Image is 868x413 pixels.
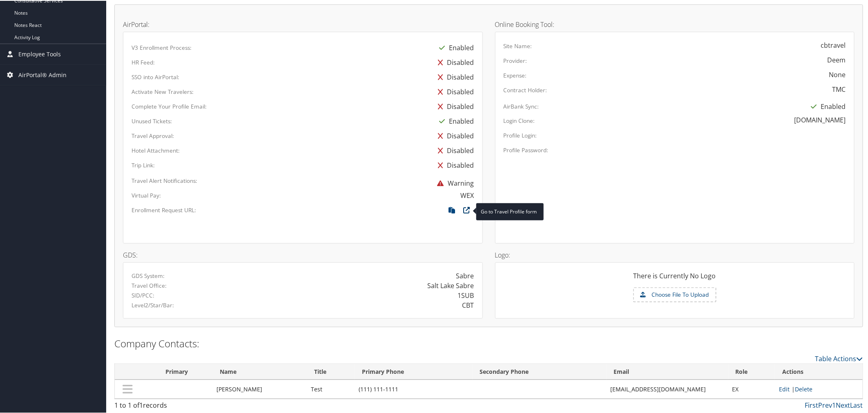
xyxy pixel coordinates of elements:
[123,251,483,258] h4: GDS:
[504,41,532,49] label: Site Name:
[504,102,539,110] label: AirBank Sync:
[836,400,850,409] a: Next
[456,270,474,280] div: Sabre
[132,43,192,51] label: V3 Enrollment Process:
[473,363,607,379] th: Secondary Phone
[132,131,174,139] label: Travel Approval:
[132,146,180,154] label: Hotel Attachment:
[607,363,728,379] th: Email
[132,116,172,124] label: Unused Tickets:
[434,157,474,172] div: Disabled
[355,363,472,379] th: Primary Phone
[132,176,197,184] label: Travel Alert Notifications:
[212,363,307,379] th: Name
[634,287,716,301] label: Choose File To Upload
[504,116,535,124] label: Login Clone:
[114,336,863,350] h2: Company Contacts:
[795,384,812,392] a: Delete
[132,160,155,169] label: Trip Link:
[434,142,474,157] div: Disabled
[807,98,846,113] div: Enabled
[461,190,474,200] div: WEX
[504,71,527,79] label: Expense:
[434,84,474,98] div: Disabled
[775,363,863,379] th: Actions
[307,379,355,398] td: Test
[141,363,212,379] th: Primary
[495,251,855,258] h4: Logo:
[434,128,474,142] div: Disabled
[850,400,863,409] a: Last
[832,400,836,409] a: 1
[132,281,167,289] label: Travel Office:
[132,72,179,80] label: SSO into AirPortal:
[794,114,846,124] div: [DOMAIN_NAME]
[18,43,61,64] span: Employee Tools
[132,102,207,110] label: Complete Your Profile Email:
[132,291,154,299] label: SID/PCC:
[307,363,355,379] th: Title
[821,40,846,49] div: cbtravel
[132,205,196,213] label: Enrollment Request URL:
[775,379,863,398] td: |
[139,400,143,409] span: 1
[805,400,819,409] a: First
[779,384,790,392] a: Edit
[815,353,863,362] a: Table Actions
[832,84,846,93] div: TMC
[504,270,846,286] div: There is Currently No Logo
[212,379,307,398] td: [PERSON_NAME]
[434,98,474,113] div: Disabled
[504,56,527,64] label: Provider:
[435,40,474,54] div: Enabled
[434,69,474,84] div: Disabled
[828,54,846,64] div: Deem
[355,379,472,398] td: (111) 111-1111
[433,178,474,187] span: Warning
[434,54,474,69] div: Disabled
[132,87,194,95] label: Activate New Travelers:
[504,131,537,139] label: Profile Login:
[829,69,846,79] div: None
[819,400,832,409] a: Prev
[495,20,855,27] h4: Online Booking Tool:
[428,280,474,290] div: Salt Lake Sabre
[132,58,155,66] label: HR Feed:
[728,379,775,398] td: EX
[435,113,474,128] div: Enabled
[132,191,161,199] label: Virtual Pay:
[504,85,547,93] label: Contract Holder:
[18,64,67,84] span: AirPortal® Admin
[458,290,474,300] div: 1SUB
[132,271,165,279] label: GDS System:
[123,20,483,27] h4: AirPortal:
[504,145,549,153] label: Profile Password:
[728,363,775,379] th: Role
[462,300,474,309] div: CBT
[132,300,174,309] label: Level2/Star/Bar:
[607,379,728,398] td: [EMAIL_ADDRESS][DOMAIN_NAME]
